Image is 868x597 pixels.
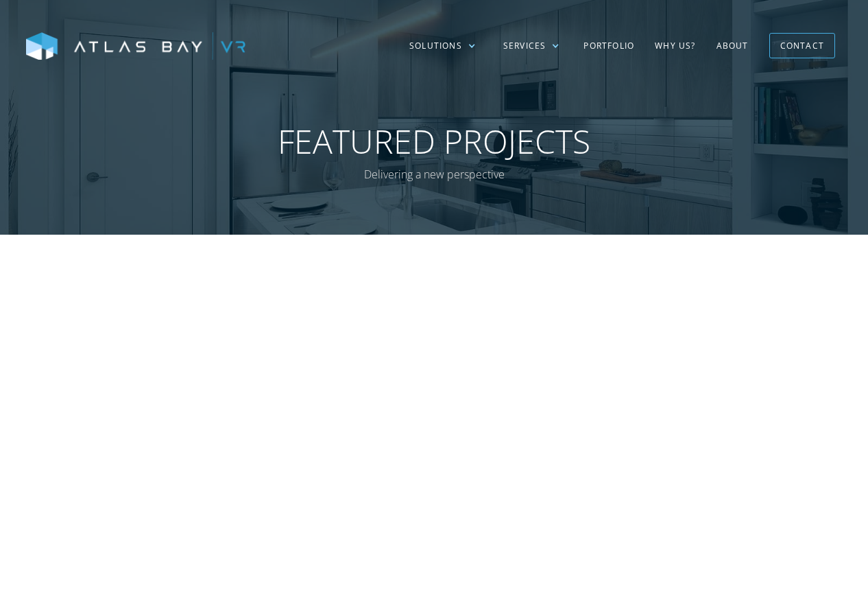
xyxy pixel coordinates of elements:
div: Solutions [409,40,462,52]
h1: Featured Projects [194,121,674,161]
a: Portfolio [573,26,644,66]
img: Atlas Bay VR Logo [26,32,245,61]
a: Why US? [644,26,706,66]
div: Contact [780,35,824,56]
a: About [706,26,759,66]
div: Services [490,26,574,66]
div: Solutions [396,26,490,66]
p: Delivering a new perspective [194,165,674,185]
a: Contact [769,33,835,58]
div: Services [503,40,546,52]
